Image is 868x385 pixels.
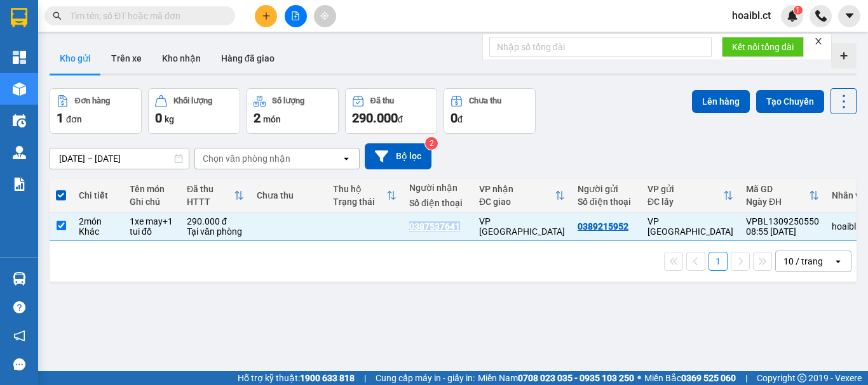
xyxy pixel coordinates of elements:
[831,43,857,69] div: Tạo kho hàng mới
[16,16,79,79] img: logo.jpg
[187,226,244,237] div: Tại văn phòng
[11,8,27,27] img: logo-vxr
[709,252,728,271] button: 1
[187,184,234,194] div: Đã thu
[473,179,571,212] th: Toggle SortBy
[637,375,641,381] span: ⚪️
[327,179,403,212] th: Toggle SortBy
[732,40,794,54] span: Kết nối tổng đài
[409,221,460,232] div: 0387537641
[364,371,366,385] span: |
[66,114,82,124] span: đơn
[838,5,860,27] button: caret-down
[746,216,819,226] div: VPBL1309250550
[173,96,212,105] div: Khối lượng
[479,197,555,207] div: ĐC giao
[787,10,798,22] img: icon-new-feature
[794,6,803,15] sup: 1
[409,198,466,208] div: Số điện thoại
[57,110,64,126] span: 1
[203,152,290,165] div: Chọn văn phòng nhận
[489,37,712,57] input: Nhập số tổng đài
[479,184,555,194] div: VP nhận
[79,216,117,226] div: 2 món
[345,88,437,134] button: Đã thu290.000đ
[263,114,281,124] span: món
[75,96,110,105] div: Đơn hàng
[815,10,827,22] img: phone-icon
[746,197,809,207] div: Ngày ĐH
[745,371,747,385] span: |
[13,301,25,313] span: question-circle
[155,110,162,126] span: 0
[238,371,355,385] span: Hỗ trợ kỹ thuật:
[458,114,463,124] span: đ
[272,96,304,105] div: Số lượng
[13,82,26,96] img: warehouse-icon
[648,216,733,237] div: VP [GEOGRAPHIC_DATA]
[187,197,234,207] div: HTTT
[518,373,634,383] strong: 0708 023 035 - 0935 103 250
[478,371,634,385] span: Miền Nam
[257,190,320,200] div: Chưa thu
[291,11,300,20] span: file-add
[180,179,250,212] th: Toggle SortBy
[53,11,62,20] span: search
[13,272,26,285] img: warehouse-icon
[130,216,174,237] div: 1xe may+1 tui đồ
[797,374,806,382] span: copyright
[644,371,736,385] span: Miền Bắc
[79,190,117,200] div: Chi tiết
[681,373,736,383] strong: 0369 525 060
[479,216,565,237] div: VP [GEOGRAPHIC_DATA]
[648,184,723,194] div: VP gửi
[333,197,386,207] div: Trạng thái
[352,110,398,126] span: 290.000
[13,51,26,64] img: dashboard-icon
[262,11,271,20] span: plus
[101,43,152,74] button: Trên xe
[13,146,26,159] img: warehouse-icon
[746,184,809,194] div: Mã GD
[370,96,394,105] div: Đã thu
[165,114,174,124] span: kg
[187,216,244,226] div: 290.000 đ
[70,9,220,23] input: Tìm tên, số ĐT hoặc mã đơn
[740,179,825,212] th: Toggle SortBy
[130,184,174,194] div: Tên món
[641,179,740,212] th: Toggle SortBy
[320,11,329,20] span: aim
[255,5,277,27] button: plus
[50,43,101,74] button: Kho gửi
[425,137,438,150] sup: 2
[844,10,855,22] span: caret-down
[13,330,25,342] span: notification
[148,88,240,134] button: Khối lượng0kg
[746,226,819,237] div: 08:55 [DATE]
[398,114,403,124] span: đ
[796,6,800,15] span: 1
[451,110,458,126] span: 0
[409,183,466,193] div: Người nhận
[444,88,536,134] button: Chưa thu0đ
[16,92,189,134] b: GỬI : VP [GEOGRAPHIC_DATA]
[692,90,750,113] button: Lên hàng
[13,358,25,370] span: message
[469,96,501,105] div: Chưa thu
[783,255,823,268] div: 10 / trang
[578,184,635,194] div: Người gửi
[13,178,26,191] img: solution-icon
[247,88,339,134] button: Số lượng2món
[365,143,431,169] button: Bộ lọc
[300,373,355,383] strong: 1900 633 818
[722,8,781,23] span: hoaibl.ct
[254,110,261,126] span: 2
[333,184,386,194] div: Thu hộ
[285,5,307,27] button: file-add
[578,197,635,207] div: Số điện thoại
[814,37,823,46] span: close
[376,371,475,385] span: Cung cấp máy in - giấy in:
[341,153,351,164] svg: open
[578,221,628,232] div: 0389215952
[314,5,336,27] button: aim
